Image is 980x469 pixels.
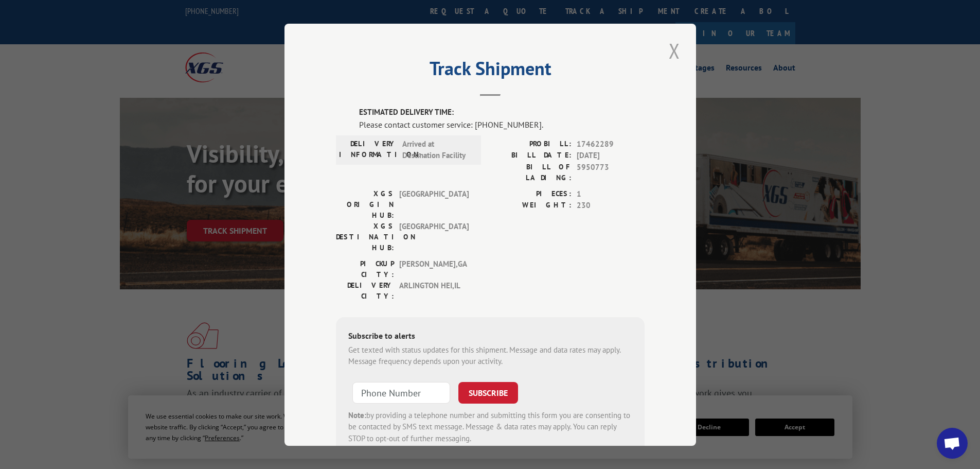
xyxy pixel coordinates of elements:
[490,200,572,212] label: WEIGHT:
[490,138,572,150] label: PROBILL:
[339,138,397,161] label: DELIVERY INFORMATION:
[402,138,472,161] span: Arrived at Destination Facility
[577,188,645,200] span: 1
[577,200,645,212] span: 230
[577,150,645,162] span: [DATE]
[937,428,968,459] a: Open chat
[348,410,366,420] strong: Note:
[490,150,572,162] label: BILL DATE:
[359,118,645,130] div: Please contact customer service: [PHONE_NUMBER].
[399,258,469,280] span: [PERSON_NAME] , GA
[336,280,394,301] label: DELIVERY CITY:
[490,161,572,183] label: BILL OF LADING:
[359,107,645,118] label: ESTIMATED DELIVERY TIME:
[577,138,645,150] span: 17462289
[490,188,572,200] label: PIECES:
[336,61,645,81] h2: Track Shipment
[577,161,645,183] span: 5950773
[336,188,394,220] label: XGS ORIGIN HUB:
[399,188,469,220] span: [GEOGRAPHIC_DATA]
[399,280,469,301] span: ARLINGTON HEI , IL
[348,409,632,444] div: by providing a telephone number and submitting this form you are consenting to be contacted by SM...
[348,344,632,367] div: Get texted with status updates for this shipment. Message and data rates may apply. Message frequ...
[336,258,394,280] label: PICKUP CITY:
[348,329,632,344] div: Subscribe to alerts
[336,220,394,253] label: XGS DESTINATION HUB:
[458,381,518,403] button: SUBSCRIBE
[666,37,683,65] button: Close modal
[399,220,469,253] span: [GEOGRAPHIC_DATA]
[352,381,450,403] input: Phone Number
